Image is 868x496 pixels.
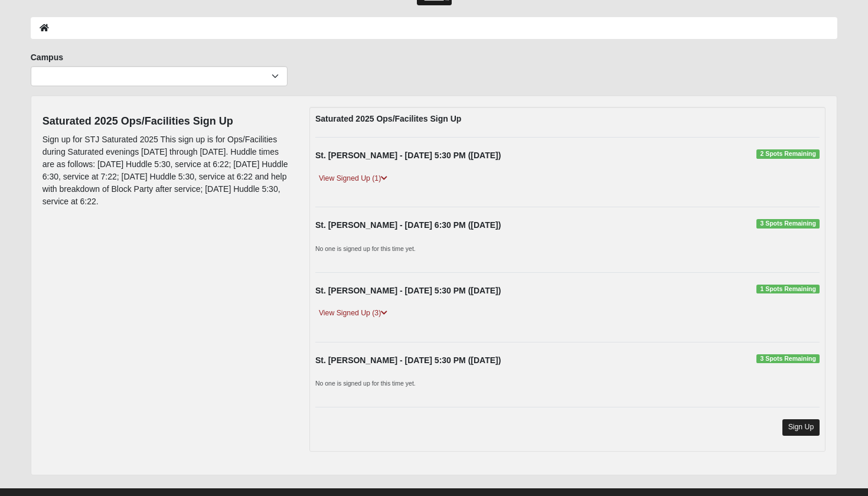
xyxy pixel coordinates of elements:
[756,285,820,294] span: 1 Spots Remaining
[315,114,461,123] strong: Saturated 2025 Ops/Facilites Sign Up
[315,245,416,252] small: No one is signed up for this time yet.
[315,220,501,230] strong: St. [PERSON_NAME] - [DATE] 6:30 PM ([DATE])
[31,51,63,63] label: Campus
[782,419,820,435] a: Sign Up
[43,133,292,208] p: Sign up for STJ Saturated 2025 This sign up is for Ops/Facilities during Saturated evenings [DATE...
[315,380,416,387] small: No one is signed up for this time yet.
[315,286,501,295] strong: St. [PERSON_NAME] - [DATE] 5:30 PM ([DATE])
[315,172,391,185] a: View Signed Up (1)
[43,115,292,128] h4: Saturated 2025 Ops/Facilities Sign Up
[756,219,820,229] span: 3 Spots Remaining
[315,307,391,319] a: View Signed Up (3)
[315,151,501,160] strong: St. [PERSON_NAME] - [DATE] 5:30 PM ([DATE])
[315,355,501,365] strong: St. [PERSON_NAME] - [DATE] 5:30 PM ([DATE])
[756,149,820,159] span: 2 Spots Remaining
[756,354,820,364] span: 3 Spots Remaining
